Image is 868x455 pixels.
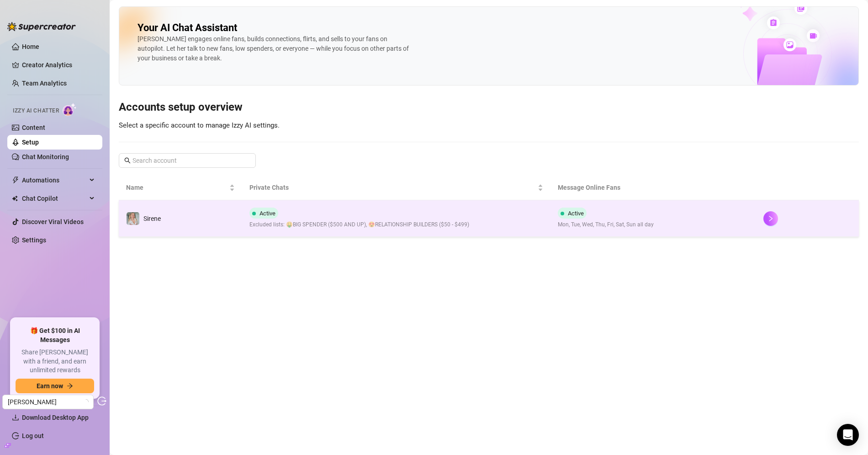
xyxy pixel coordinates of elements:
[37,382,63,390] span: Earn now
[22,80,67,87] a: Team Analytics
[22,236,46,244] a: Settings
[12,414,19,421] span: download
[12,195,18,202] img: Chat Copilot
[550,175,756,200] th: Message Online Fans
[119,121,280,129] span: Select a specific account to manage Izzy AI settings.
[22,173,87,187] span: Automations
[22,43,39,50] a: Home
[22,191,87,206] span: Chat Copilot
[22,432,44,439] a: Log out
[249,220,469,229] span: Excluded lists: 🤑BIG SPENDER ($500 AND UP), 😍RELATIONSHIP BUILDERS ($50 - $499)
[767,215,774,222] span: right
[259,210,275,217] span: Active
[97,396,106,406] span: logout
[837,424,859,446] div: Open Intercom Messenger
[138,21,237,34] h2: Your AI Chat Assistant
[67,383,73,389] span: arrow-right
[16,348,94,375] span: Share [PERSON_NAME] with a friend, and earn unlimited rewards
[22,414,89,421] span: Download Desktop App
[8,395,88,409] span: Irene
[5,442,11,449] span: build
[242,175,550,200] th: Private Chats
[568,210,584,217] span: Active
[16,327,94,344] span: 🎁 Get $100 in AI Messages
[119,100,859,115] h3: Accounts setup overview
[126,182,228,193] span: Name
[83,399,89,405] span: loading
[558,220,654,229] span: Mon, Tue, Wed, Thu, Fri, Sat, Sun all day
[63,103,77,116] img: AI Chatter
[22,58,95,72] a: Creator Analytics
[7,22,76,31] img: logo-BBDzfeDw.svg
[138,34,412,63] div: [PERSON_NAME] engages online fans, builds connections, flirts, and sells to your fans on autopilo...
[13,107,59,115] span: Izzy AI Chatter
[119,175,242,200] th: Name
[127,212,139,225] img: Sirene
[22,218,84,225] a: Discover Viral Videos
[143,215,161,222] span: Sirene
[16,379,94,393] button: Earn nowarrow-right
[249,182,536,193] span: Private Chats
[22,153,69,161] a: Chat Monitoring
[12,177,19,184] span: thunderbolt
[132,155,243,166] input: Search account
[124,157,131,164] span: search
[22,139,39,146] a: Setup
[22,124,45,131] a: Content
[763,211,778,226] button: right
